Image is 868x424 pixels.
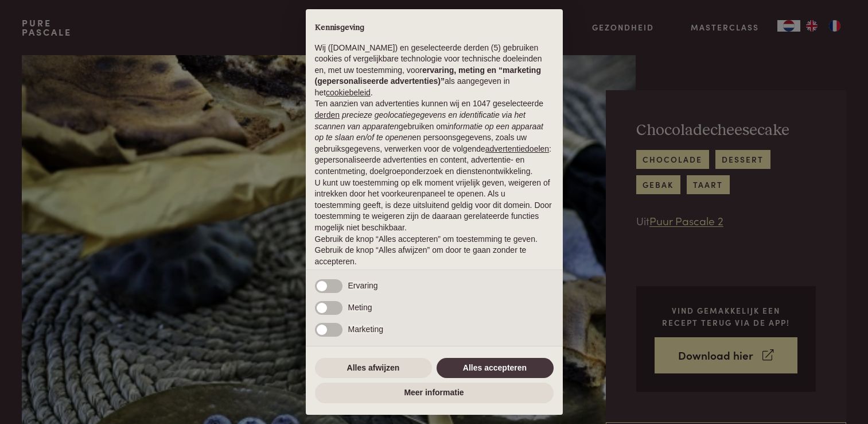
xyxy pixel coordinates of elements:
[437,358,554,379] button: Alles accepteren
[315,358,432,379] button: Alles afwijzen
[315,178,554,234] p: U kunt uw toestemming op elk moment vrijelijk geven, weigeren of intrekken door het voorkeurenpan...
[315,43,554,99] p: Wij ([DOMAIN_NAME]) en geselecteerde derden (5) gebruiken cookies of vergelijkbare technologie vo...
[315,122,544,142] em: informatie op een apparaat op te slaan en/of te openen
[315,65,541,86] strong: ervaring, meting en “marketing (gepersonaliseerde advertenties)”
[315,110,340,121] button: derden
[485,144,549,155] button: advertentiedoelen
[326,88,371,97] a: cookiebeleid
[315,110,526,131] em: precieze geolocatiegegevens en identificatie via het scannen van apparaten
[315,234,554,268] p: Gebruik de knop “Alles accepteren” om toestemming te geven. Gebruik de knop “Alles afwijzen” om d...
[315,98,554,177] p: Ten aanzien van advertenties kunnen wij en 1047 geselecteerde gebruiken om en persoonsgegevens, z...
[315,23,554,33] h2: Kennisgeving
[348,281,378,290] span: Ervaring
[315,383,554,403] button: Meer informatie
[348,325,383,334] span: Marketing
[348,303,372,312] span: Meting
